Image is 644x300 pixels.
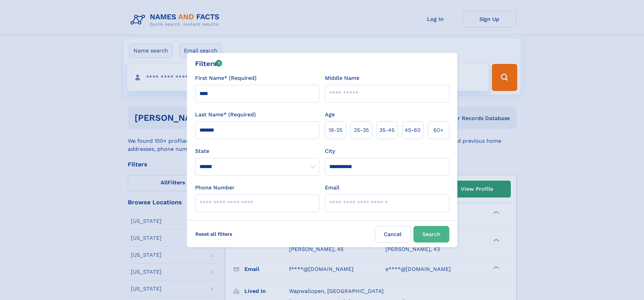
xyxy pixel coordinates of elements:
[325,111,335,119] label: Age
[325,147,335,155] label: City
[329,126,342,134] span: 18‑25
[195,184,235,192] label: Phone Number
[379,126,395,134] span: 35‑45
[325,184,339,192] label: Email
[195,59,222,69] div: Filters
[195,74,257,82] label: First Name* (Required)
[413,226,449,243] button: Search
[191,226,237,242] label: Reset all filters
[195,111,256,119] label: Last Name* (Required)
[354,126,369,134] span: 25‑35
[375,226,411,243] label: Cancel
[195,147,319,155] label: State
[325,74,359,82] label: Middle Name
[433,126,444,134] span: 60+
[405,126,421,134] span: 45‑60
